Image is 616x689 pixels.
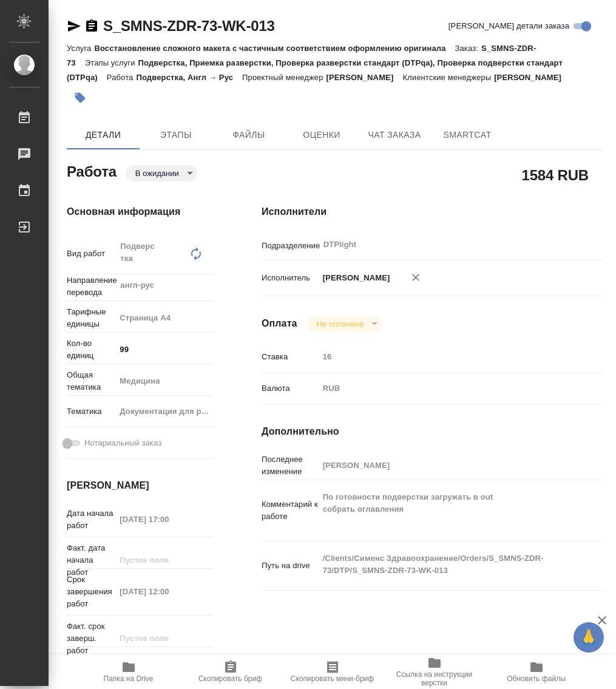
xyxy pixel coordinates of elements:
[74,127,132,143] span: Детали
[262,316,297,331] h4: Оплата
[67,58,563,82] p: Подверстка, Приемка разверстки, Проверка разверстки стандарт (DTPqa), Проверка подверстки стандар...
[84,437,161,449] span: Нотариальный заказ
[67,84,93,111] button: Добавить тэг
[67,248,115,260] p: Вид работ
[438,127,496,143] span: SmartCat
[67,620,115,657] p: Факт. срок заверш. работ
[136,73,242,82] p: Подверстка, Англ → Рус
[522,165,589,185] h2: 1584 RUB
[85,58,138,67] p: Этапы услуги
[147,127,205,143] span: Этапы
[67,574,115,610] p: Срок завершения работ
[293,127,351,143] span: Оценки
[319,548,575,581] textarea: /Clients/Сименс Здравоохранение/Orders/S_SMNS-ZDR-73/DTP/S_SMNS-ZDR-73-WK-013
[67,338,115,362] p: Кол-во единиц
[262,560,319,572] p: Путь на drive
[67,306,115,330] p: Тарифные единицы
[67,406,115,418] p: Тематика
[494,73,570,82] p: [PERSON_NAME]
[67,274,115,299] p: Направление перевода
[455,44,481,53] p: Заказ:
[486,655,587,689] button: Обновить файлы
[115,308,225,328] div: Страница А4
[67,369,115,393] p: Общая тематика
[115,341,213,358] input: ✎ Введи что-нибудь
[319,378,575,399] div: RUB
[262,453,319,478] p: Последнее изменение
[402,264,429,291] button: Удалить исполнителя
[319,457,575,474] input: Пустое поле
[180,655,282,689] button: Скопировать бриф
[220,127,278,143] span: Файлы
[67,478,213,493] h4: [PERSON_NAME]
[327,73,403,82] p: [PERSON_NAME]
[384,655,486,689] button: Ссылка на инструкции верстки
[126,165,197,182] div: В ожидании
[242,73,326,82] p: Проектный менеджер
[104,674,154,683] span: Папка на Drive
[365,127,424,143] span: Чат заказа
[319,348,575,365] input: Пустое поле
[67,507,115,532] p: Дата начала работ
[198,674,262,683] span: Скопировать бриф
[115,371,225,392] div: Медицина
[103,18,275,34] a: S_SMNS-ZDR-73-WK-013
[262,272,319,284] p: Исполнитель
[578,625,599,650] span: 🙏
[84,19,99,33] button: Скопировать ссылку
[262,498,319,523] p: Комментарий к работе
[291,674,374,683] span: Скопировать мини-бриф
[115,551,213,569] input: Пустое поле
[307,316,382,332] div: В ожидании
[319,487,575,532] textarea: По готовности подверстки загружать в out собрать оглавления
[67,542,115,579] p: Факт. дата начала работ
[67,44,94,53] p: Услуга
[319,272,390,284] p: [PERSON_NAME]
[115,630,213,647] input: Пустое поле
[402,73,494,82] p: Клиентские менеджеры
[262,351,319,363] p: Ставка
[262,424,603,439] h4: Дополнительно
[262,240,319,252] p: Подразделение
[67,160,117,182] h2: Работа
[574,622,604,653] button: 🙏
[115,511,213,528] input: Пустое поле
[67,19,81,33] button: Скопировать ссылку для ЯМессенджера
[78,655,180,689] button: Папка на Drive
[132,168,183,178] button: В ожидании
[67,205,213,219] h4: Основная информация
[507,674,566,683] span: Обновить файлы
[262,382,319,395] p: Валюта
[94,44,455,53] p: Восстановление сложного макета с частичным соответствием оформлению оригинала
[313,319,367,329] button: Не оплачена
[448,20,569,32] span: [PERSON_NAME] детали заказа
[115,401,225,422] div: Документация для рег. органов
[282,655,384,689] button: Скопировать мини-бриф
[107,73,137,82] p: Работа
[67,652,115,688] p: Срок завершения услуги
[262,205,603,219] h4: Исполнители
[391,670,478,687] span: Ссылка на инструкции верстки
[115,583,213,600] input: Пустое поле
